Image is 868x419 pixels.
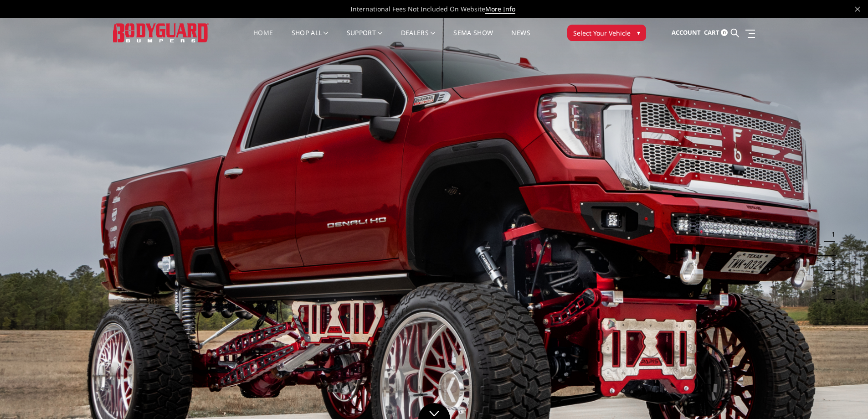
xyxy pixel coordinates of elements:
a: News [511,30,530,47]
iframe: Chat Widget [822,375,868,419]
a: SEMA Show [453,30,493,47]
span: Select Your Vehicle [573,28,631,38]
a: shop all [292,30,329,47]
a: Click to Down [418,403,450,419]
span: Account [672,28,701,36]
a: Cart 0 [704,21,728,45]
button: 3 of 5 [826,256,835,271]
button: 2 of 5 [826,242,835,256]
a: Home [253,30,273,47]
img: BODYGUARD BUMPERS [113,23,209,42]
span: ▾ [637,28,640,37]
a: More Info [485,5,515,14]
button: 4 of 5 [826,271,835,285]
a: Dealers [401,30,436,47]
button: 1 of 5 [826,227,835,242]
button: 5 of 5 [826,285,835,300]
a: Support [347,30,383,47]
span: Cart [704,28,719,36]
a: Account [672,21,701,45]
button: Select Your Vehicle [567,25,646,41]
span: 0 [721,29,728,36]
